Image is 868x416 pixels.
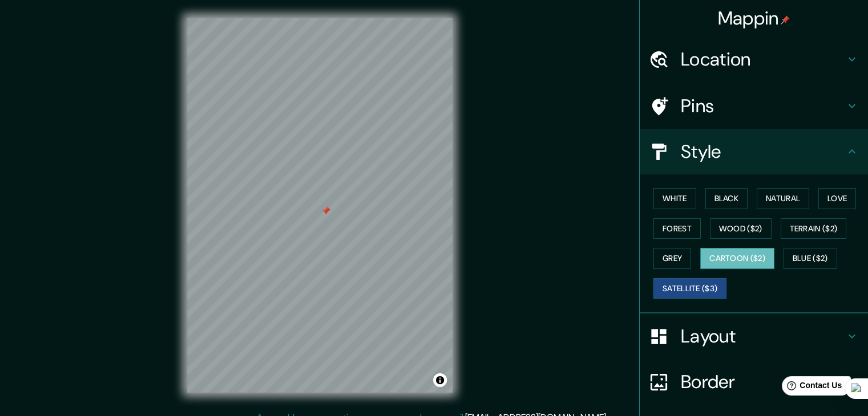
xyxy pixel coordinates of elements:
[640,83,868,129] div: Pins
[640,36,868,82] div: Location
[681,370,845,393] h4: Border
[784,248,837,269] button: Blue ($2)
[681,140,845,163] h4: Style
[681,325,845,348] h4: Layout
[818,188,856,209] button: Love
[681,95,845,117] h4: Pins
[705,188,748,209] button: Black
[710,218,772,239] button: Wood ($2)
[700,248,774,269] button: Cartoon ($2)
[653,278,726,299] button: Satellite ($3)
[766,372,855,403] iframe: Help widget launcher
[640,129,868,174] div: Style
[187,18,453,393] canvas: Map
[781,15,790,25] img: pin-icon.png
[640,359,868,405] div: Border
[653,218,701,239] button: Forest
[640,313,868,359] div: Layout
[653,248,691,269] button: Grey
[757,188,809,209] button: Natural
[653,188,696,209] button: White
[781,218,847,239] button: Terrain ($2)
[681,48,845,71] h4: Location
[433,373,447,387] button: Toggle attribution
[718,7,790,30] h4: Mappin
